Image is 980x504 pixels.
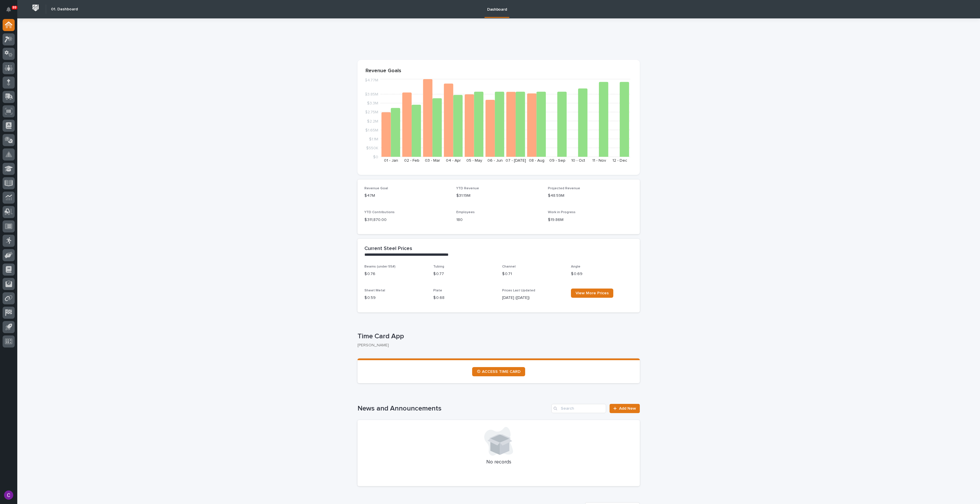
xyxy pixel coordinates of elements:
[366,146,378,150] tspan: $550K
[456,187,479,190] span: YTD Revenue
[51,7,78,12] h2: 01. Dashboard
[610,404,640,413] a: Add New
[472,367,525,376] a: ⏲ ACCESS TIME CARD
[364,211,395,214] span: YTD Contributions
[549,159,565,163] text: 09 - Sep
[3,3,15,16] button: Notifications
[502,271,564,277] p: $ 0.71
[433,265,444,268] span: Tubing
[529,159,544,163] text: 08 - Aug
[619,406,636,411] span: Add New
[446,159,461,163] text: 04 - Apr
[365,128,378,132] tspan: $1.65M
[364,265,396,268] span: Beams (under 55#)
[433,295,495,301] p: $ 0.68
[571,289,613,298] a: View More Prices
[433,289,442,292] span: Plate
[477,370,521,374] span: ⏲ ACCESS TIME CARD
[364,271,426,277] p: $ 0.76
[548,217,633,223] p: $19.86M
[571,159,585,163] text: 10 - Oct
[369,137,378,141] tspan: $1.1M
[487,159,503,163] text: 06 - Jun
[548,193,633,199] p: $48.59M
[502,295,564,301] p: [DATE] ([DATE])
[364,193,449,199] p: $47M
[364,187,388,190] span: Revenue Goal
[7,7,15,16] div: Notifications89
[367,101,378,105] tspan: $3.3M
[357,332,637,341] p: Time Card App
[364,459,633,465] p: No records
[551,404,606,413] input: Search
[548,187,580,190] span: Projected Revenue
[433,271,495,277] p: $ 0.77
[357,404,549,413] h1: News and Announcements
[30,3,41,13] img: Workspace Logo
[548,211,576,214] span: Work in Progress
[364,289,385,292] span: Sheet Metal
[365,92,378,96] tspan: $3.85M
[365,110,378,114] tspan: $2.75M
[576,291,609,295] span: View More Prices
[364,246,412,252] h2: Current Steel Prices
[373,155,378,159] tspan: $0
[571,271,633,277] p: $ 0.69
[367,119,378,123] tspan: $2.2M
[364,295,426,301] p: $ 0.59
[506,159,526,163] text: 07 - [DATE]
[456,211,475,214] span: Employees
[425,159,440,163] text: 03 - Mar
[13,5,16,9] p: 89
[364,217,449,223] p: $ 311,870.00
[502,289,535,292] span: Prices Last Updated
[456,217,541,223] p: 180
[404,159,419,163] text: 02 - Feb
[612,159,627,163] text: 12 - Dec
[456,193,541,199] p: $31.19M
[571,265,580,268] span: Angle
[384,159,398,163] text: 01 - Jan
[3,489,15,501] button: users-avatar
[366,68,632,74] p: Revenue Goals
[466,159,482,163] text: 05 - May
[357,343,635,348] p: [PERSON_NAME]
[592,159,606,163] text: 11 - Nov
[502,265,516,268] span: Channel
[365,78,378,82] tspan: $4.77M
